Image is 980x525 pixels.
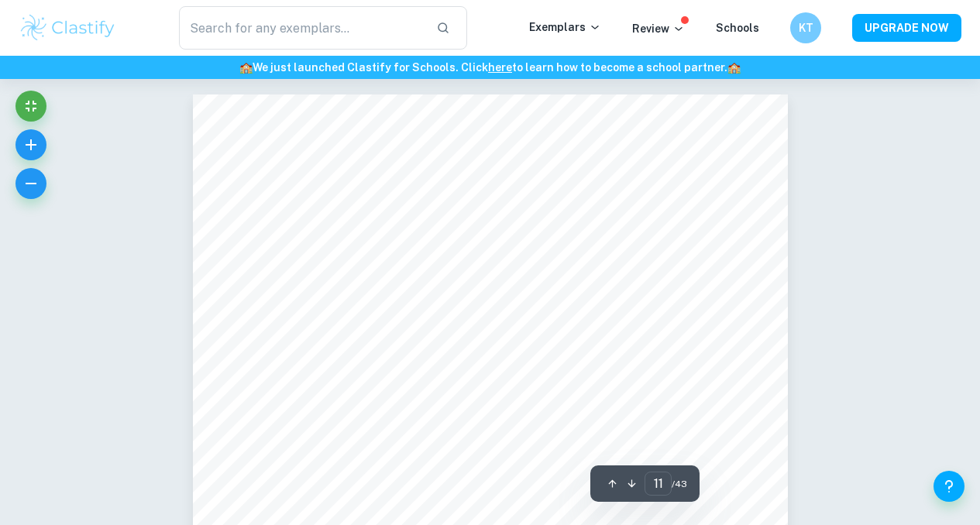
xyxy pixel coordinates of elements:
input: Search for any exemplars... [179,6,424,50]
button: Exit fullscreen [15,91,46,122]
span: 🏫 [727,61,741,74]
h6: KT [797,19,815,36]
button: UPGRADE NOW [852,14,961,42]
img: Clastify logo [19,12,117,43]
button: KT [790,12,821,43]
a: Schools [716,22,759,34]
p: Review [632,20,685,37]
a: here [488,61,512,74]
h6: We just launched Clastify for Schools. Click to learn how to become a school partner. [3,59,977,76]
button: Help and Feedback [934,471,965,502]
span: / 43 [672,477,687,491]
p: Exemplars [529,19,601,36]
span: 🏫 [239,61,253,74]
